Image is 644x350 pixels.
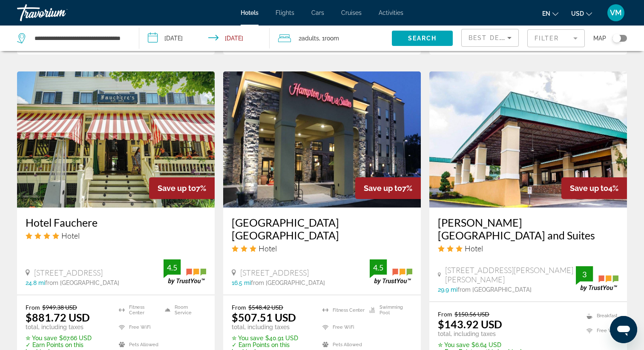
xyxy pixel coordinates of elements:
[302,35,319,42] span: Adults
[42,304,77,311] del: $949.38 USD
[259,244,277,253] span: Hotel
[576,266,618,291] img: trustyou-badge.svg
[445,265,576,284] span: [STREET_ADDRESS][PERSON_NAME][PERSON_NAME]
[164,259,206,285] img: trustyou-badge.svg
[232,216,412,242] a: [GEOGRAPHIC_DATA] [GEOGRAPHIC_DATA]
[438,216,618,242] a: [PERSON_NAME][GEOGRAPHIC_DATA] and Suites
[606,34,627,42] button: Toggle map
[392,31,453,46] button: Search
[115,321,160,334] li: Free WiFi
[149,177,215,199] div: 7%
[270,26,392,51] button: Travelers: 2 adults, 0 children
[318,321,365,334] li: Free WiFi
[61,231,80,240] span: Hotel
[469,33,512,43] mat-select: Sort by
[17,71,215,208] img: Hotel image
[582,325,618,336] li: Free WiFi
[299,32,319,44] span: 2
[457,286,532,293] span: from [GEOGRAPHIC_DATA]
[355,177,421,199] div: 7%
[45,279,119,286] span: from [GEOGRAPHIC_DATA]
[593,32,606,44] span: Map
[408,35,437,42] span: Search
[26,231,206,240] div: 4 star Hotel
[241,9,259,16] a: Hotels
[34,268,103,277] span: [STREET_ADDRESS]
[370,262,387,273] div: 4.5
[561,177,627,199] div: 4%
[370,259,412,285] img: trustyou-badge.svg
[26,335,108,341] p: $67.66 USD
[570,184,608,193] span: Save up to
[276,9,294,16] a: Flights
[158,184,196,193] span: Save up to
[429,71,627,208] img: Hotel image
[582,310,618,321] li: Breakfast
[248,304,283,311] del: $548.42 USD
[232,335,263,341] span: ✮ You save
[161,304,206,316] li: Room Service
[319,32,339,44] span: , 1
[26,304,40,311] span: From
[17,2,102,24] a: Travorium
[232,335,312,341] p: $40.91 USD
[576,269,593,279] div: 3
[610,316,637,343] iframe: Button to launch messaging window
[223,71,421,208] img: Hotel image
[232,279,251,286] span: 16.5 mi
[26,335,57,341] span: ✮ You save
[364,184,402,193] span: Save up to
[465,244,483,253] span: Hotel
[26,324,108,330] p: total, including taxes
[251,279,325,286] span: from [GEOGRAPHIC_DATA]
[318,304,365,316] li: Fitness Center
[341,9,362,16] a: Cruises
[379,9,403,16] a: Activities
[325,35,339,42] span: Room
[232,304,246,311] span: From
[232,244,412,253] div: 3 star Hotel
[232,324,312,330] p: total, including taxes
[610,9,622,17] span: VM
[438,244,618,253] div: 3 star Hotel
[469,34,513,41] span: Best Deals
[605,4,627,22] button: User Menu
[454,310,489,318] del: $150.56 USD
[438,330,522,337] p: total, including taxes
[139,26,270,51] button: Check-in date: Sep 26, 2025 Check-out date: Sep 28, 2025
[438,318,502,330] ins: $143.92 USD
[232,311,296,324] ins: $507.51 USD
[438,341,522,348] p: $6.64 USD
[26,279,45,286] span: 24.8 mi
[311,9,324,16] a: Cars
[542,7,558,20] button: Change language
[571,10,584,17] span: USD
[438,310,452,318] span: From
[438,286,457,293] span: 29.9 mi
[438,341,469,348] span: ✮ You save
[240,268,309,277] span: [STREET_ADDRESS]
[527,29,585,48] button: Filter
[26,311,90,324] ins: $881.72 USD
[571,7,592,20] button: Change currency
[365,304,412,316] li: Swimming Pool
[115,304,160,316] li: Fitness Center
[26,216,206,229] a: Hotel Fauchere
[542,10,550,17] span: en
[164,262,181,273] div: 4.5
